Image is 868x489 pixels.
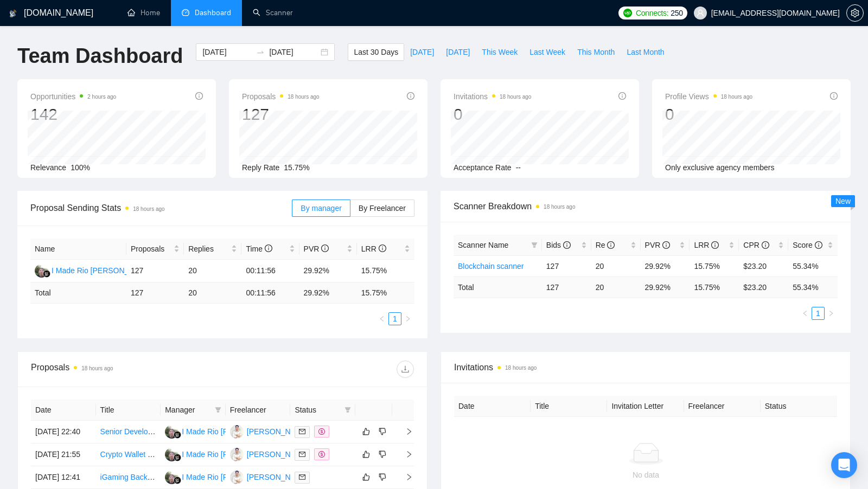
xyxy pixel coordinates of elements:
[174,454,181,461] img: gigradar-bm.png
[35,266,153,274] a: IMI Made Rio [PERSON_NAME]
[831,452,857,478] div: Open Intercom Messenger
[546,241,571,249] span: Bids
[318,428,325,435] span: dollar
[621,43,670,61] button: Last Month
[835,197,851,205] span: New
[454,276,542,298] td: Total
[256,48,265,56] span: to
[174,477,181,484] img: gigradar-bm.png
[188,243,229,255] span: Replies
[242,163,279,172] span: Reply Rate
[100,473,193,481] a: iGaming Backend Engineer
[30,163,66,172] span: Relevance
[354,46,398,58] span: Last 30 Days
[388,312,401,325] li: 1
[213,402,224,418] span: filter
[454,163,512,172] span: Acceptance Rate
[362,427,370,436] span: like
[623,9,632,17] img: upwork-logo.png
[397,428,413,435] span: right
[87,94,116,100] time: 2 hours ago
[30,239,126,260] th: Name
[360,448,373,461] button: like
[230,472,309,481] a: HQ[PERSON_NAME]
[463,469,829,481] div: No data
[357,260,414,282] td: 15.75%
[458,262,524,271] a: Blockchain scanner
[362,450,370,459] span: like
[739,255,788,276] td: $23.20
[247,471,309,483] div: [PERSON_NAME]
[299,451,305,458] span: mail
[165,472,283,481] a: IMI Made Rio [PERSON_NAME]
[846,4,864,22] button: setting
[9,5,17,22] img: logo
[847,9,863,17] span: setting
[202,46,252,58] input: Start date
[401,312,414,325] li: Next Page
[17,43,183,69] h1: Team Dashboard
[284,163,309,172] span: 15.75%
[30,104,116,125] div: 142
[397,365,413,374] span: download
[174,431,181,439] img: gigradar-bm.png
[458,241,508,249] span: Scanner Name
[405,316,411,322] span: right
[641,255,690,276] td: 29.92%
[846,9,864,17] a: setting
[542,255,591,276] td: 127
[246,244,272,253] span: Time
[359,204,406,213] span: By Freelancer
[671,7,682,19] span: 250
[126,282,184,304] td: 127
[301,204,341,213] span: By manager
[376,425,389,438] button: dislike
[265,244,272,252] span: info-circle
[96,400,161,421] th: Title
[165,471,178,484] img: IM
[242,104,320,125] div: 127
[516,163,521,172] span: --
[376,448,389,461] button: dislike
[195,92,203,100] span: info-circle
[31,361,222,378] div: Proposals
[230,471,244,484] img: HQ
[690,276,739,298] td: 15.75 %
[31,466,96,489] td: [DATE] 12:41
[96,466,161,489] td: iGaming Backend Engineer
[591,276,641,298] td: 20
[184,282,241,304] td: 20
[241,260,299,282] td: 00:11:56
[43,270,50,278] img: gigradar-bm.png
[743,241,769,249] span: CPR
[182,448,283,460] div: I Made Rio [PERSON_NAME]
[215,407,221,413] span: filter
[379,473,386,481] span: dislike
[299,474,305,480] span: mail
[247,448,309,460] div: [PERSON_NAME]
[825,307,838,320] button: right
[342,402,353,418] span: filter
[404,43,440,61] button: [DATE]
[596,241,615,249] span: Re
[379,427,386,436] span: dislike
[165,449,283,458] a: IMI Made Rio [PERSON_NAME]
[96,421,161,443] td: Senior Developer Needed (Crypto Trading Platform - Solana, React, FastAPI, Celery)
[529,46,565,58] span: Last Week
[505,365,537,371] time: 18 hours ago
[184,239,241,260] th: Replies
[31,443,96,466] td: [DATE] 21:55
[802,310,808,317] span: left
[299,428,305,435] span: mail
[711,241,719,249] span: info-circle
[665,104,752,125] div: 0
[799,307,812,320] li: Previous Page
[131,243,171,255] span: Proposals
[241,282,299,304] td: 00:11:56
[690,255,739,276] td: 15.75%
[344,407,351,413] span: filter
[721,94,752,100] time: 18 hours ago
[618,92,626,100] span: info-circle
[761,396,837,417] th: Status
[184,260,241,282] td: 20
